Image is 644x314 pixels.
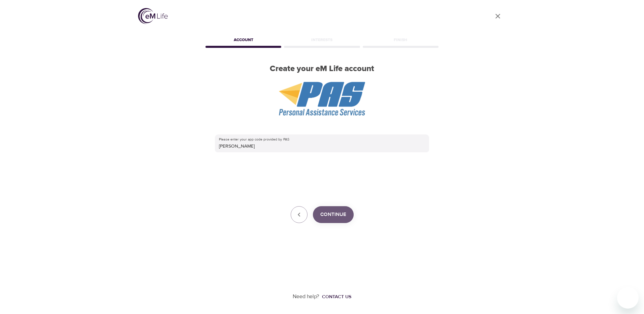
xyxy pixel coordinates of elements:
a: Contact us [319,293,351,300]
h2: Create your eM Life account [204,64,440,74]
iframe: Button to launch messaging window [617,287,639,309]
img: PAS%20logo.png [279,82,365,116]
div: Contact us [322,293,351,300]
p: Need help? [293,293,319,301]
a: close [490,8,506,24]
button: Continue [313,206,354,223]
img: logo [138,8,168,24]
span: Continue [320,210,346,219]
